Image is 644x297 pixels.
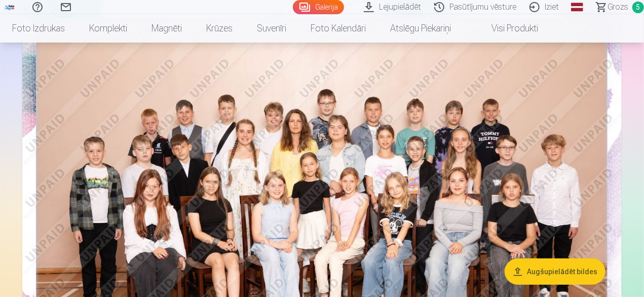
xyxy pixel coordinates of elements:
a: Krūzes [194,14,245,43]
a: Foto kalendāri [298,14,378,43]
a: Komplekti [77,14,139,43]
span: 5 [632,2,644,13]
a: Atslēgu piekariņi [378,14,463,43]
a: Magnēti [139,14,194,43]
img: /fa1 [4,4,15,10]
button: Augšupielādēt bildes [505,258,605,285]
a: Visi produkti [463,14,550,43]
span: Grozs [608,1,628,13]
a: Suvenīri [245,14,298,43]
